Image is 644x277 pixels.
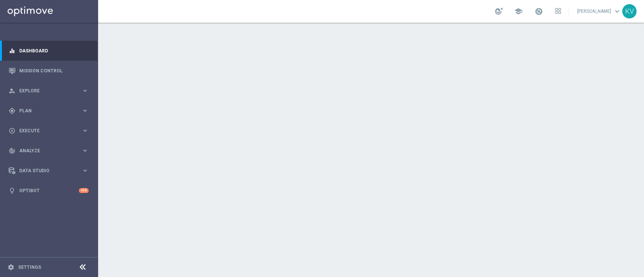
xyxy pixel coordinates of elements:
i: keyboard_arrow_right [81,107,89,114]
a: [PERSON_NAME]keyboard_arrow_down [576,6,622,17]
button: Data Studio keyboard_arrow_right [8,168,89,174]
a: Mission Control [19,61,89,81]
span: Analyze [19,148,81,153]
span: Data Studio [19,168,81,173]
button: track_changes Analyze keyboard_arrow_right [8,148,89,154]
i: track_changes [9,147,15,154]
button: gps_fixed Plan keyboard_arrow_right [8,108,89,114]
button: play_circle_outline Execute keyboard_arrow_right [8,128,89,134]
i: equalizer [9,47,15,54]
a: Optibot [19,181,79,200]
i: keyboard_arrow_right [81,167,89,174]
i: keyboard_arrow_right [81,87,89,94]
div: Explore [9,87,81,94]
button: Mission Control [8,68,89,74]
div: Plan [9,107,81,114]
i: play_circle_outline [9,127,15,134]
i: lightbulb [9,187,15,194]
a: Dashboard [19,41,89,61]
div: Dashboard [9,41,89,61]
button: lightbulb Optibot +10 [8,188,89,194]
i: keyboard_arrow_right [81,147,89,154]
div: KV [622,4,636,18]
div: +10 [79,188,89,193]
span: Plan [19,109,81,113]
i: gps_fixed [9,107,15,114]
div: Mission Control [9,61,89,81]
i: settings [8,264,14,271]
i: person_search [9,87,15,94]
i: keyboard_arrow_right [81,127,89,134]
div: Data Studio [9,167,81,174]
a: Settings [18,265,41,269]
div: Optibot [9,181,89,200]
div: Execute [9,127,81,134]
span: Explore [19,89,81,93]
span: Execute [19,129,81,133]
button: person_search Explore keyboard_arrow_right [8,88,89,94]
span: school [514,7,523,15]
button: equalizer Dashboard [8,48,89,54]
span: keyboard_arrow_down [613,7,621,15]
div: Analyze [9,147,81,154]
